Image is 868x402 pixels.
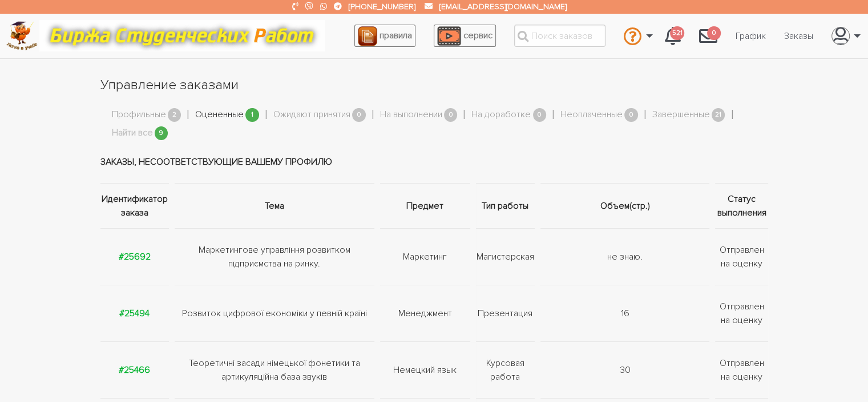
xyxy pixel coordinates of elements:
[538,341,713,398] td: 30
[172,183,377,228] th: Тема
[712,228,768,285] td: Отправлен на оценку
[775,25,822,47] a: Заказы
[463,30,492,41] span: сервис
[538,285,713,341] td: 16
[434,25,496,47] a: сервис
[712,341,768,398] td: Отправлен на оценку
[514,25,605,47] input: Поиск заказов
[377,183,473,228] th: Предмет
[112,126,153,141] a: Найти все
[349,2,415,11] a: [PHONE_NUMBER]
[155,126,168,141] span: 9
[380,30,412,41] span: правила
[380,108,442,122] a: На выполнении
[354,25,415,47] a: правила
[473,228,538,285] td: Магистерская
[652,108,710,122] a: Завершенные
[377,228,473,285] td: Маркетинг
[119,364,150,376] a: #25466
[39,20,325,51] img: motto-12e01f5a76059d5f6a28199ef077b1f78e012cfde436ab5cf1d4517935686d32.gif
[172,341,377,398] td: Теоретичні засади німецької фонетики та артикуляційна база звуків
[172,228,377,285] td: Маркетингове управління розвитком підприємства на ринку.
[726,25,775,47] a: График
[168,108,181,122] span: 2
[707,26,721,41] span: 0
[100,183,172,228] th: Идентификатор заказа
[172,285,377,341] td: Розвиток цифрової економіки у певній країні
[712,285,768,341] td: Отправлен на оценку
[538,228,713,285] td: не знаю.
[670,26,684,41] span: 521
[352,108,366,122] span: 0
[119,251,151,262] a: #25692
[712,183,768,228] th: Статус выполнения
[533,108,547,122] span: 0
[690,21,726,51] a: 0
[538,183,713,228] th: Объем(стр.)
[358,26,377,46] img: agreement_icon-feca34a61ba7f3d1581b08bc946b2ec1ccb426f67415f344566775c155b7f62c.png
[439,2,566,11] a: [EMAIL_ADDRESS][DOMAIN_NAME]
[100,75,768,95] h1: Управление заказами
[444,108,458,122] span: 0
[473,285,538,341] td: Презентация
[112,108,166,122] a: Профильные
[712,108,725,122] span: 21
[473,341,538,398] td: Курсовая работа
[377,285,473,341] td: Менеджмент
[471,108,531,122] a: На доработке
[245,108,259,122] span: 1
[560,108,623,122] a: Неоплаченные
[6,21,38,50] img: logo-c4363faeb99b52c628a42810ed6dfb4293a56d4e4775eb116515dfe7f33672af.png
[473,183,538,228] th: Тип работы
[624,108,638,122] span: 0
[100,141,768,184] td: Заказы, несоответствующие вашему профилю
[195,108,244,122] a: Оцененные
[656,21,690,51] a: 521
[377,341,473,398] td: Немецкий язык
[119,308,150,319] a: #25494
[273,108,350,122] a: Ожидают принятия
[437,26,461,46] img: play_icon-49f7f135c9dc9a03216cfdbccbe1e3994649169d890fb554cedf0eac35a01ba8.png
